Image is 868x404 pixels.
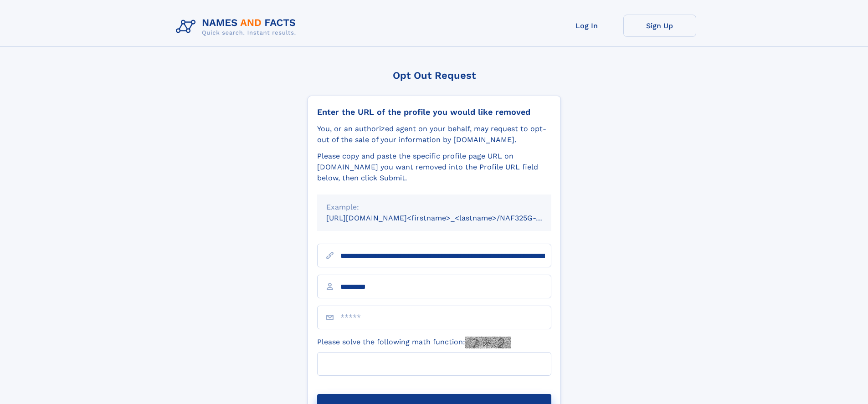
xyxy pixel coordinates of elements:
div: Please copy and paste the specific profile page URL on [DOMAIN_NAME] you want removed into the Pr... [317,151,551,184]
small: [URL][DOMAIN_NAME]<firstname>_<lastname>/NAF325G-xxxxxxxx [326,214,569,222]
img: Logo Names and Facts [172,15,303,39]
label: Please solve the following math function: [317,337,511,348]
div: You, or an authorized agent on your behalf, may request to opt-out of the sale of your informatio... [317,123,551,145]
div: Example: [326,202,542,213]
div: Enter the URL of the profile you would like removed [317,107,551,117]
a: Sign Up [623,15,696,37]
div: Opt Out Request [308,70,561,81]
a: Log In [550,15,623,37]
